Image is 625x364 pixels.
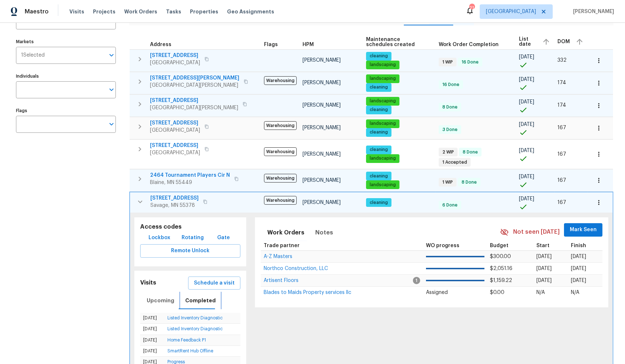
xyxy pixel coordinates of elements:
span: landscaping [367,155,399,161]
span: cleaning [367,147,391,153]
span: $300.00 [490,254,511,259]
span: Not seen [DATE] [513,228,560,236]
span: Artisent Floors [264,278,299,283]
span: cleaning [367,53,391,59]
span: 167 [557,152,566,157]
span: [PERSON_NAME] [303,200,341,205]
span: Warehousing [264,121,297,130]
span: Projects [93,8,115,15]
button: Remote Unlock [140,244,240,258]
span: [STREET_ADDRESS] [150,195,199,202]
span: [STREET_ADDRESS][PERSON_NAME] [150,74,239,82]
span: Blades to Maids Property services llc [264,290,351,295]
span: [STREET_ADDRESS] [150,52,200,59]
button: Rotating [179,231,207,245]
span: A-Z Masters [264,254,292,259]
span: 3 Done [439,127,460,133]
button: Open [106,50,117,60]
span: [DATE] [571,266,586,271]
span: Schedule a visit [194,279,235,288]
span: 1 [413,277,420,284]
span: HPM [303,42,314,47]
td: [DATE] [140,335,165,345]
span: Maintenance schedules created [366,37,426,47]
span: cleaning [367,200,391,206]
span: Start [536,243,549,248]
span: cleaning [367,129,391,135]
span: landscaping [367,98,399,104]
span: cleaning [367,84,391,90]
span: 2464 Tournament Players Cir N [150,172,230,179]
span: 1 Selected [21,52,45,58]
div: 21 [469,4,474,12]
td: [DATE] [140,324,165,335]
p: Assigned [426,289,484,296]
label: Flags [16,109,116,113]
span: 8 Done [460,149,481,155]
span: 16 Done [459,59,482,65]
span: List date [519,37,536,47]
span: 1 WIP [439,179,456,185]
span: Mark Seen [570,225,597,234]
span: 6 Done [439,202,460,208]
span: landscaping [367,75,399,82]
span: Notes [315,228,333,238]
a: Listed Inventory Diagnostic [167,327,223,331]
span: [STREET_ADDRESS] [150,142,200,149]
button: Open [106,119,117,129]
span: [DATE] [519,196,534,201]
a: A-Z Masters [264,254,292,259]
span: Geo Assignments [227,8,274,15]
a: SmartRent Hub Offline [167,349,213,353]
span: 167 [557,200,566,205]
span: Lockbox [149,233,170,242]
span: Upcoming [147,296,174,305]
span: Finish [571,243,586,248]
span: 2 WIP [439,149,457,155]
span: [DATE] [519,54,534,60]
span: [PERSON_NAME] [303,178,341,183]
h5: Access codes [140,223,240,231]
span: 167 [557,125,566,130]
span: Remote Unlock [146,246,235,255]
span: 8 Done [459,179,480,185]
button: Gate [212,231,235,245]
span: landscaping [367,120,399,127]
span: DOM [557,39,570,44]
span: Tasks [166,9,181,14]
span: Maestro [25,8,49,15]
span: 1 WIP [439,59,456,65]
span: [DATE] [536,266,552,271]
span: [GEOGRAPHIC_DATA] [150,127,200,134]
span: [DATE] [519,148,534,153]
span: [STREET_ADDRESS] [150,97,238,104]
span: [DATE] [571,278,586,283]
a: Home Feedback P1 [167,338,206,342]
a: Artisent Floors [264,278,299,283]
span: Work Orders [124,8,157,15]
label: Markets [16,40,116,44]
span: Savage, MN 55378 [150,202,199,209]
span: [PERSON_NAME] [570,8,614,15]
span: Completed [185,296,216,305]
span: [DATE] [519,174,534,179]
span: [PERSON_NAME] [303,152,341,157]
span: 332 [557,58,567,63]
span: [DATE] [536,278,552,283]
span: Work Orders [267,228,304,238]
span: landscaping [367,182,399,188]
span: [PERSON_NAME] [303,58,341,63]
span: [STREET_ADDRESS] [150,119,200,127]
span: [DATE] [571,254,586,259]
span: Flags [264,42,278,47]
span: [PERSON_NAME] [303,125,341,130]
span: [GEOGRAPHIC_DATA][PERSON_NAME] [150,82,239,89]
span: N/A [571,290,579,295]
span: Work Order Completion [439,42,499,47]
button: Schedule a visit [188,277,240,290]
label: Individuals [16,74,116,78]
span: Blaine, MN 55449 [150,179,230,186]
span: [GEOGRAPHIC_DATA][PERSON_NAME] [150,104,238,111]
span: Warehousing [264,76,297,85]
span: Gate [215,233,232,242]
